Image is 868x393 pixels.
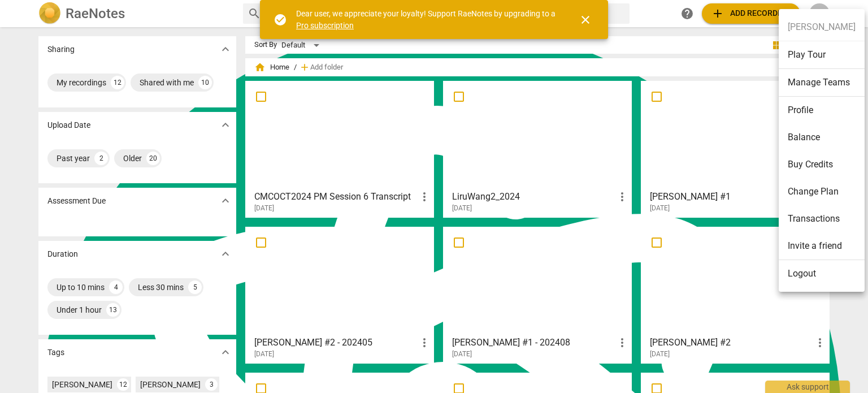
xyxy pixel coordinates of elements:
[572,6,599,33] button: Close
[296,8,558,31] div: Dear user, we appreciate your loyalty! Support RaeNotes by upgrading to a
[274,13,287,27] span: check_circle
[779,41,865,69] li: Play Tour
[296,21,354,30] a: Pro subscription
[579,13,592,27] span: close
